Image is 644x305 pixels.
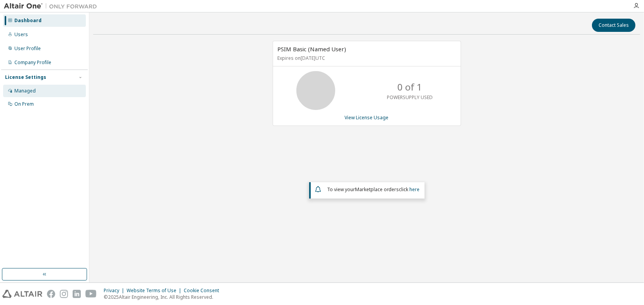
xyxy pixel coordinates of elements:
[592,19,635,32] button: Contact Sales
[278,55,454,61] p: Expires on [DATE] UTC
[2,290,42,298] img: altair_logo.svg
[345,114,389,121] a: View License Usage
[14,31,28,38] div: Users
[387,94,433,101] p: POWERSUPPLY USED
[327,186,420,193] span: To view your click
[104,288,127,294] div: Privacy
[278,45,346,53] span: PSIM Basic (Named User)
[5,74,46,80] div: License Settings
[47,290,55,298] img: facebook.svg
[4,2,101,10] img: Altair One
[397,80,422,94] p: 0 of 1
[14,59,51,66] div: Company Profile
[14,88,36,94] div: Managed
[73,290,81,298] img: linkedin.svg
[184,288,224,294] div: Cookie Consent
[355,186,399,193] em: Marketplace orders
[104,294,224,300] p: © 2025 Altair Engineering, Inc. All Rights Reserved.
[14,101,34,107] div: On Prem
[60,290,68,298] img: instagram.svg
[14,45,41,52] div: User Profile
[14,17,42,24] div: Dashboard
[410,186,420,193] a: here
[85,290,97,298] img: youtube.svg
[127,288,184,294] div: Website Terms of Use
